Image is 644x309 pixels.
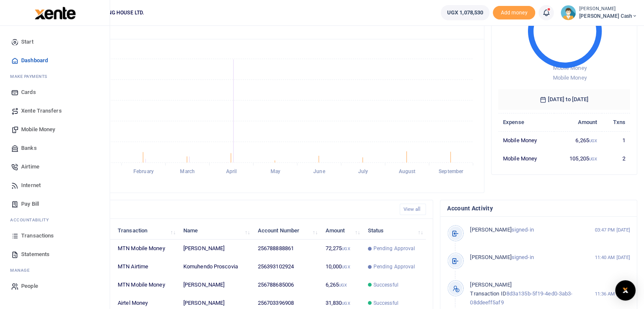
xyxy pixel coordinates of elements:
[7,195,103,213] a: Pay Bill
[470,226,590,235] p: signed-in
[321,221,363,240] th: Amount: activate to sort column ascending
[470,281,590,307] p: 8d3a135b-5f19-4ed0-3ab3-08ddeeff5af9
[133,168,154,174] tspan: February
[498,113,554,131] th: Expense
[493,6,535,20] span: Add money
[35,7,76,19] img: logo-large
[7,213,103,226] li: Ac
[373,281,398,289] span: Successful
[34,9,76,16] a: logo-small logo-large logo-large
[498,149,554,167] td: Mobile Money
[399,168,416,174] tspan: August
[615,280,636,301] div: Open Intercom Messenger
[470,253,590,262] p: signed-in
[7,226,103,245] a: Transactions
[321,276,363,294] td: 6,265
[7,51,103,70] a: Dashboard
[113,221,179,240] th: Transaction: activate to sort column ascending
[441,5,489,20] a: UGX 1,078,530
[602,113,630,131] th: Txns
[470,254,511,260] span: [PERSON_NAME]
[437,5,493,20] li: Wallet ballance
[21,163,39,171] span: Airtime
[270,168,280,174] tspan: May
[339,283,347,287] small: UGX
[21,200,39,208] span: Pay Bill
[470,226,511,233] span: [PERSON_NAME]
[180,168,195,174] tspan: March
[39,26,477,36] h4: Transactions Overview
[447,204,630,213] h4: Account Activity
[113,258,179,276] td: MTN Airtime
[602,149,630,167] td: 2
[342,265,350,269] small: UGX
[313,168,325,174] tspan: June
[179,221,253,240] th: Name: activate to sort column ascending
[553,65,586,71] span: Mobile Money
[7,120,103,139] a: Mobile Money
[253,240,321,258] td: 256788888861
[493,9,535,15] a: Add money
[498,131,554,149] td: Mobile Money
[594,254,630,261] small: 11:40 AM [DATE]
[7,139,103,157] a: Banks
[21,107,62,115] span: Xente Transfers
[498,89,630,110] h6: [DATE] to [DATE]
[321,240,363,258] td: 72,275
[21,250,50,259] span: Statements
[113,276,179,294] td: MTN Mobile Money
[554,113,602,131] th: Amount
[400,204,426,215] a: View all
[561,5,637,20] a: profile-user [PERSON_NAME] [PERSON_NAME] Cash
[342,246,350,251] small: UGX
[21,232,54,240] span: Transactions
[7,83,103,102] a: Cards
[14,267,30,273] span: anage
[17,217,49,223] span: countability
[579,6,637,13] small: [PERSON_NAME]
[21,38,33,46] span: Start
[7,102,103,120] a: Xente Transfers
[470,281,511,288] span: [PERSON_NAME]
[493,6,535,20] li: Toup your wallet
[21,181,41,190] span: Internet
[439,168,464,174] tspan: September
[113,240,179,258] td: MTN Mobile Money
[179,240,253,258] td: [PERSON_NAME]
[21,56,48,65] span: Dashboard
[7,264,103,277] li: M
[358,168,368,174] tspan: July
[7,70,103,83] li: M
[21,125,55,134] span: Mobile Money
[7,176,103,195] a: Internet
[602,131,630,149] td: 1
[589,157,597,161] small: UGX
[594,290,630,298] small: 11:36 AM [DATE]
[363,221,426,240] th: Status: activate to sort column ascending
[7,277,103,295] a: People
[7,33,103,51] a: Start
[7,245,103,264] a: Statements
[14,73,47,80] span: ake Payments
[470,290,506,297] span: Transaction ID
[447,8,483,17] span: UGX 1,078,530
[321,258,363,276] td: 10,000
[21,88,36,97] span: Cards
[373,245,415,252] span: Pending Approval
[179,258,253,276] td: Komuhendo Proscovia
[373,263,415,270] span: Pending Approval
[594,226,630,234] small: 03:47 PM [DATE]
[7,157,103,176] a: Airtime
[554,131,602,149] td: 6,265
[589,138,597,143] small: UGX
[579,12,637,20] span: [PERSON_NAME] Cash
[253,276,321,294] td: 256788685006
[554,149,602,167] td: 105,205
[179,276,253,294] td: [PERSON_NAME]
[21,282,38,290] span: People
[561,5,576,20] img: profile-user
[253,258,321,276] td: 256393102924
[226,168,237,174] tspan: April
[553,74,586,81] span: Mobile Money
[21,144,37,152] span: Banks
